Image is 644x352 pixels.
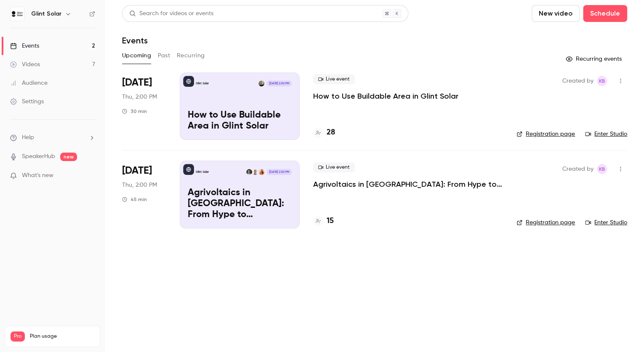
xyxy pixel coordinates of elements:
p: How to Use Buildable Area in Glint Solar [188,110,292,132]
span: What's new [22,171,53,180]
li: help-dropdown-opener [10,133,95,142]
span: Plan usage [30,333,95,340]
a: SpeakerHub [22,152,55,161]
span: Live event [313,74,355,84]
a: Enter Studio [585,218,627,227]
div: Search for videos or events [129,9,213,18]
img: Glint Solar [11,7,24,21]
button: Recurring [177,49,205,62]
span: [DATE] 2:00 PM [266,81,291,86]
span: Thu, 2:00 PM [122,93,157,101]
h4: 28 [327,127,335,138]
p: Glint Solar [196,81,209,86]
div: Audience [10,79,48,87]
div: Sep 18 Thu, 2:00 PM (Europe/Berlin) [122,73,166,140]
span: Kathy Barrios [597,76,607,86]
div: Sep 25 Thu, 2:00 PM (Europe/Berlin) [122,161,166,228]
button: Schedule [583,5,627,22]
span: Pro [11,331,25,341]
h4: 15 [327,215,334,227]
span: KB [599,164,605,174]
button: Recurring events [562,52,627,66]
span: Thu, 2:00 PM [122,181,157,189]
div: Videos [10,60,40,69]
span: Live event [313,162,355,172]
h1: Events [122,35,148,46]
span: Help [22,133,34,142]
div: Settings [10,97,44,106]
a: How to Use Buildable Area in Glint Solar Glint SolarKai Erspamer[DATE] 2:00 PMHow to Use Buildabl... [180,73,300,140]
div: 30 min [122,108,147,115]
a: Registration page [516,218,575,227]
span: new [60,153,77,161]
span: [DATE] 2:00 PM [266,169,291,175]
span: KB [599,76,605,86]
img: Lise-Marie Bieber [258,169,264,175]
div: 45 min [122,196,147,203]
iframe: Noticeable Trigger [85,172,95,180]
a: Agrivoltaics in Europe: From Hype to ImplementationGlint SolarLise-Marie BieberEven KvellandHaral... [180,161,300,228]
span: [DATE] [122,76,152,89]
h6: Glint Solar [31,10,61,18]
button: Upcoming [122,49,151,62]
img: Kai Erspamer [258,81,264,86]
a: 15 [313,215,334,227]
p: Agrivoltaics in [GEOGRAPHIC_DATA]: From Hype to Implementation [188,188,292,220]
span: Created by [562,76,593,86]
a: Registration page [516,130,575,138]
span: Created by [562,164,593,174]
p: Glint Solar [196,170,209,174]
a: Agrivoltaics in [GEOGRAPHIC_DATA]: From Hype to Implementation [313,179,503,189]
button: New video [532,5,580,22]
img: Even Kvelland [252,169,258,175]
div: Events [10,42,39,50]
a: 28 [313,127,335,138]
span: [DATE] [122,164,152,177]
a: Enter Studio [585,130,627,138]
button: Past [158,49,170,62]
a: How to Use Buildable Area in Glint Solar [313,91,458,101]
img: Harald Olderheim [246,169,252,175]
span: Kathy Barrios [597,164,607,174]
